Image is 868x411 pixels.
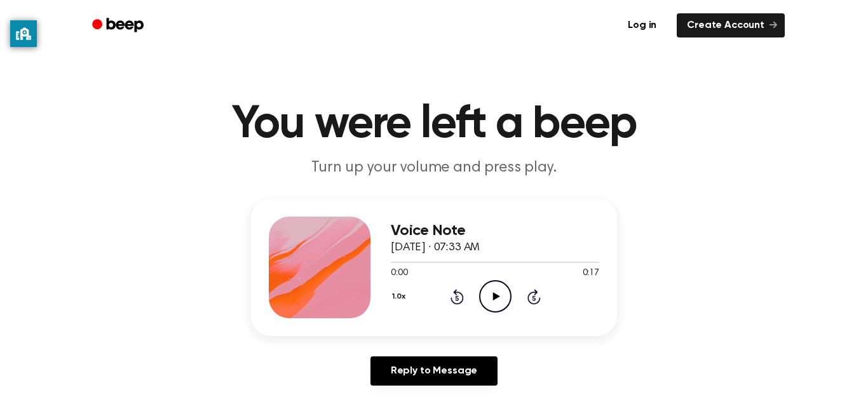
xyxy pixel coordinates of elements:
[370,356,498,386] a: Reply to Message
[83,13,155,38] a: Beep
[10,20,37,47] button: privacy banner
[391,242,480,253] span: [DATE] · 07:33 AM
[109,102,759,147] h1: You were left a beep
[391,286,410,307] button: 1.0x
[677,13,785,37] a: Create Account
[190,158,678,179] p: Turn up your volume and press play.
[583,267,599,280] span: 0:17
[615,11,669,40] a: Log in
[391,222,599,239] h3: Voice Note
[391,267,407,280] span: 0:00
